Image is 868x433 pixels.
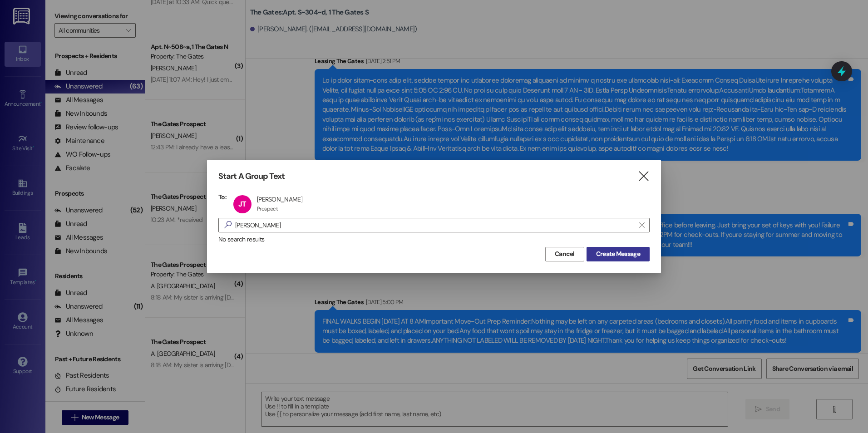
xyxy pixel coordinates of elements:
[238,199,246,209] span: JT
[639,221,644,229] i: 
[257,195,302,203] div: [PERSON_NAME]
[635,218,649,232] button: Clear text
[235,219,635,231] input: Search for any contact or apartment
[637,172,650,181] i: 
[555,249,575,259] span: Cancel
[257,205,278,212] div: Prospect
[218,193,227,201] h3: To:
[596,249,640,259] span: Create Message
[218,171,285,182] h3: Start A Group Text
[218,235,650,244] div: No search results
[545,247,584,261] button: Cancel
[221,220,235,230] i: 
[587,247,650,261] button: Create Message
